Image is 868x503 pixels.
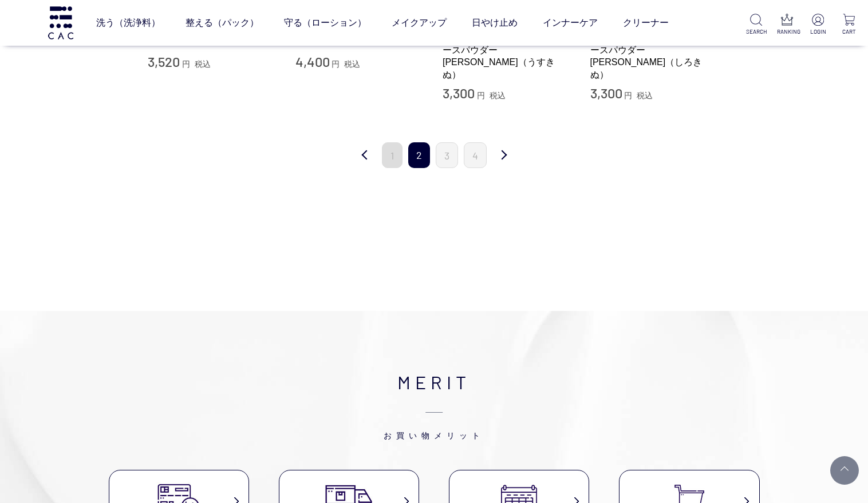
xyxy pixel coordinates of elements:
p: SEARCH [746,27,766,36]
span: 円 [332,59,340,69]
a: 日やけ止め [472,7,518,39]
span: 税込 [490,91,506,100]
a: 次 [492,142,515,169]
a: クリーナー [623,7,669,39]
a: メイクアップ [392,7,447,39]
span: 3,520 [148,53,180,70]
span: 税込 [344,59,360,69]
p: CART [839,27,859,36]
span: 税込 [637,91,653,100]
span: 3,300 [590,85,622,101]
span: 円 [624,91,632,100]
a: CART [839,14,859,36]
p: RANKING [777,27,797,36]
h2: MERIT [109,368,760,441]
a: 前 [353,142,376,169]
a: インナーケア [543,7,598,39]
span: 税込 [195,59,211,69]
span: 4,400 [295,53,330,70]
a: 1 [382,142,403,168]
a: 洗う（洗浄料） [96,7,160,39]
a: SEARCH [746,14,766,36]
a: RANKING [777,14,797,36]
a: 守る（ローション） [284,7,366,39]
span: お買い物メリット [109,396,760,441]
img: logo [46,6,75,39]
a: 3 [436,142,458,168]
span: 2 [408,142,430,168]
span: 3,300 [443,85,475,101]
span: 円 [477,91,485,100]
a: LOGIN [808,14,828,36]
a: 4 [464,142,487,168]
a: 整える（パック） [186,7,259,39]
span: 円 [182,59,190,69]
p: LOGIN [808,27,828,36]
